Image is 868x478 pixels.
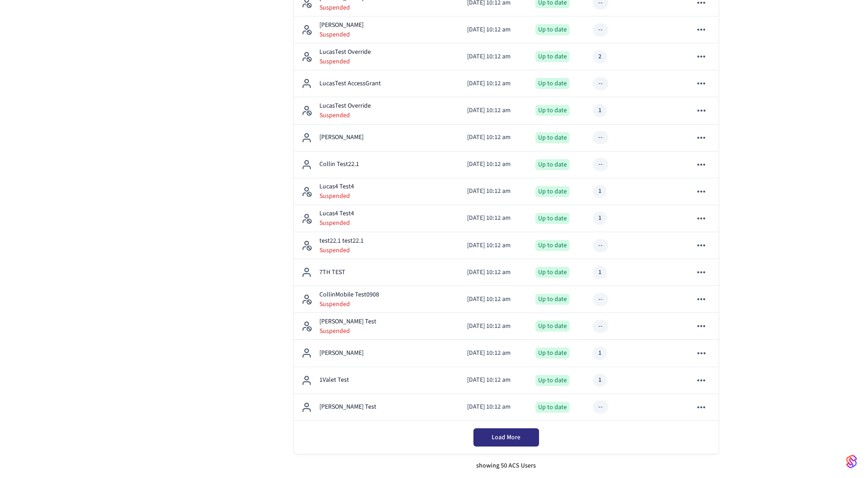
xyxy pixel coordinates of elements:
p: [DATE] 10:12 am [467,402,521,412]
div: Up to date [535,402,570,413]
p: [DATE] 10:12 am [467,375,521,385]
p: LucasTest Override [319,47,371,57]
div: -- [598,295,603,304]
div: Up to date [535,294,570,305]
div: -- [598,160,603,169]
div: 1 [598,268,601,277]
div: -- [598,25,603,35]
div: showing 50 ACS Users [294,454,719,478]
div: -- [598,322,603,331]
p: Suspended [319,218,354,228]
p: Suspended [319,327,376,336]
p: [DATE] 10:12 am [467,106,521,115]
p: [DATE] 10:12 am [467,133,521,142]
p: [DATE] 10:12 am [467,213,521,223]
div: 2 [598,52,601,62]
div: Up to date [535,132,570,143]
p: [DATE] 10:12 am [467,241,521,250]
p: Suspended [319,246,364,255]
p: [DATE] 10:12 am [467,160,521,169]
p: 7TH TEST [319,268,345,277]
div: -- [598,402,603,412]
span: Load More [492,433,520,442]
p: Suspended [319,57,371,66]
img: SeamLogoGradient.69752ec5.svg [846,454,857,469]
div: 1 [598,213,601,223]
p: [PERSON_NAME] [319,21,364,30]
div: -- [598,79,603,88]
p: Lucas4 Test4 [319,209,354,218]
p: [DATE] 10:12 am [467,52,521,62]
p: [DATE] 10:12 am [467,187,521,196]
p: Suspended [319,192,354,201]
button: Load More [473,428,539,447]
p: [DATE] 10:12 am [467,79,521,88]
p: Suspended [319,30,364,39]
div: Up to date [535,105,570,116]
div: Up to date [535,186,570,197]
div: Up to date [535,24,570,35]
p: Suspended [319,3,364,12]
p: [DATE] 10:12 am [467,322,521,331]
p: Collin Test22.1 [319,160,359,169]
p: [PERSON_NAME] Test [319,402,376,412]
p: Suspended [319,111,371,120]
div: Up to date [535,159,570,170]
div: -- [598,241,603,250]
div: Up to date [535,240,570,251]
div: Up to date [535,321,570,332]
div: 1 [598,187,601,196]
p: Lucas4 Test4 [319,182,354,192]
div: 1 [598,106,601,115]
div: 1 [598,375,601,385]
p: test22.1 test22.1 [319,236,364,246]
p: [PERSON_NAME] Test [319,317,376,327]
div: 1 [598,348,601,358]
div: Up to date [535,51,570,62]
div: Up to date [535,375,570,386]
div: Up to date [535,348,570,358]
p: [PERSON_NAME] [319,133,364,142]
p: [DATE] 10:12 am [467,295,521,304]
p: LucasTest AccessGrant [319,79,381,88]
p: Suspended [319,300,379,309]
p: [PERSON_NAME] [319,348,364,358]
p: [DATE] 10:12 am [467,25,521,35]
p: LucasTest Override [319,101,371,111]
div: -- [598,133,603,142]
p: 1Valet Test [319,375,349,385]
div: Up to date [535,267,570,278]
div: Up to date [535,213,570,224]
p: [DATE] 10:12 am [467,348,521,358]
div: Up to date [535,78,570,89]
p: CollinMobile Test0908 [319,290,379,300]
p: [DATE] 10:12 am [467,268,521,277]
